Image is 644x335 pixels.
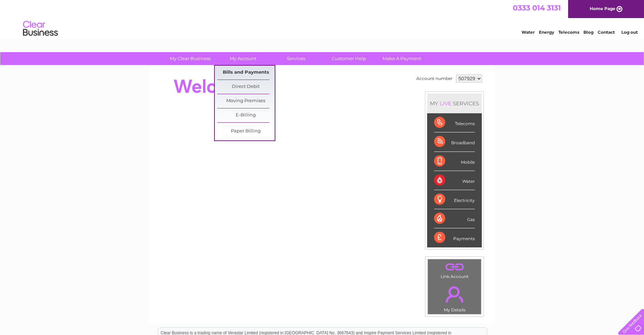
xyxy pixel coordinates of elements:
[513,3,561,12] a: 0333 014 3131
[23,18,58,39] img: logo.png
[415,73,454,84] td: Account number
[434,113,475,132] div: Telecoms
[267,52,325,65] a: Services
[434,209,475,228] div: Gas
[558,30,579,35] a: Telecoms
[217,108,275,122] a: E-Billing
[427,259,481,281] td: Link Account
[427,280,481,314] td: My Details
[217,124,275,138] a: Paper Billing
[430,261,479,273] a: .
[162,52,219,65] a: My Clear Business
[217,94,275,108] a: Moving Premises
[434,152,475,171] div: Mobile
[521,30,535,35] a: Water
[214,52,272,65] a: My Account
[621,30,638,35] a: Log out
[373,52,431,65] a: Make A Payment
[539,30,554,35] a: Energy
[434,228,475,247] div: Payments
[158,4,487,34] div: Clear Business is a trading name of Verastar Limited (registered in [GEOGRAPHIC_DATA] No. 3667643...
[430,282,479,307] a: .
[434,132,475,152] div: Broadband
[598,30,615,35] a: Contact
[434,190,475,209] div: Electricity
[434,171,475,190] div: Water
[583,30,594,35] a: Blog
[217,80,275,94] a: Direct Debit
[320,52,378,65] a: Customer Help
[438,100,453,107] div: LIVE
[217,66,275,80] a: Bills and Payments
[427,93,482,113] div: MY SERVICES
